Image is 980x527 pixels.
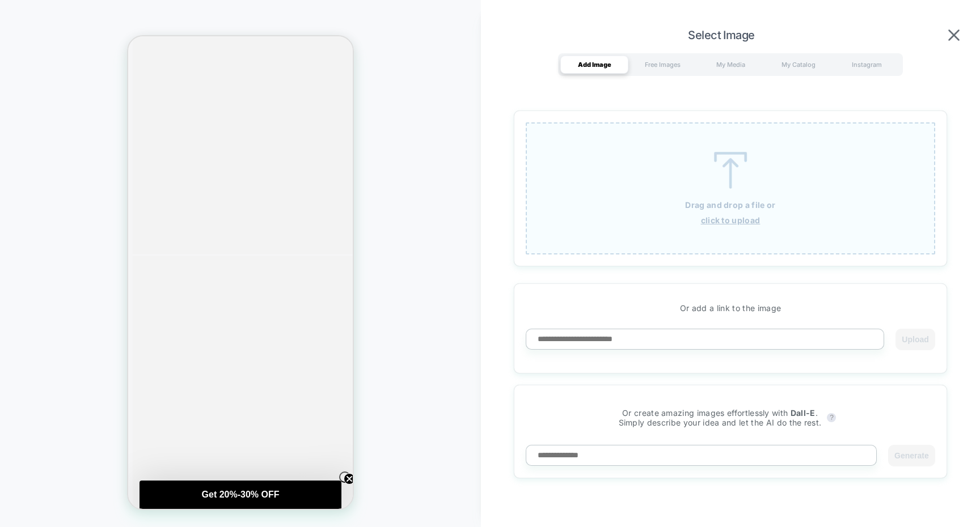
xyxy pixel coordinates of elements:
[705,152,756,189] img: dropzone
[526,303,935,313] p: Or add a link to the image
[128,36,353,509] iframe: To enrich screen reader interactions, please activate Accessibility in Grammarly extension settings
[498,28,945,42] span: Select Image
[827,413,836,422] button: ?
[526,122,935,254] div: Drag and drop a file orclick to upload
[685,200,775,210] p: Drag and drop a file or
[619,408,822,427] p: Or create amazing images effortlessly with . Simply describe your idea and let the AI do the rest.
[696,56,764,74] div: My Media
[764,56,833,74] div: My Catalog
[628,56,696,74] div: Free Images
[701,215,761,225] u: click to upload
[211,435,222,447] button: Close teaser
[791,408,816,418] strong: Dall-E
[560,56,628,74] div: Add Image
[833,56,901,74] div: Instagram
[948,29,960,41] img: close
